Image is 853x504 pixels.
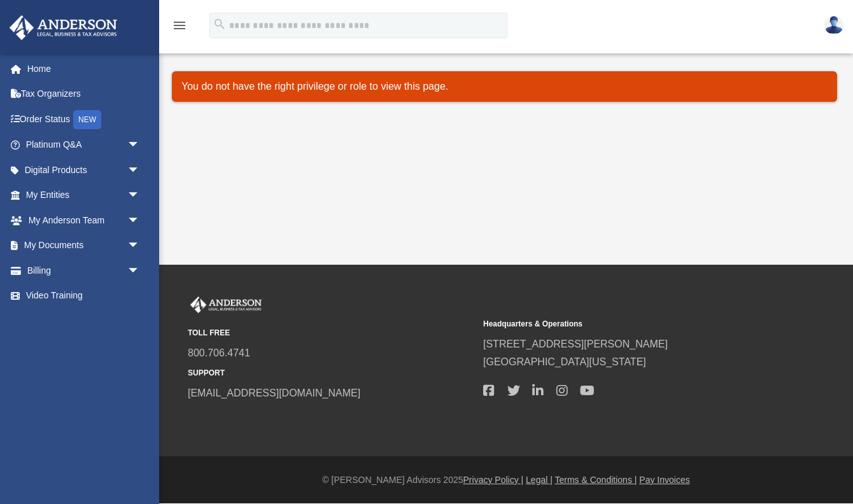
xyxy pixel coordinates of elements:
[188,388,360,398] a: [EMAIL_ADDRESS][DOMAIN_NAME]
[188,367,474,380] small: SUPPORT
[127,157,153,183] span: arrow_drop_down
[127,258,153,284] span: arrow_drop_down
[9,132,159,158] a: Platinum Q&Aarrow_drop_down
[9,56,159,81] a: Home
[9,106,159,132] a: Order StatusNEW
[213,17,227,31] i: search
[172,18,187,33] i: menu
[555,475,637,485] a: Terms & Conditions |
[9,183,159,208] a: My Entitiesarrow_drop_down
[526,475,553,485] a: Legal |
[9,157,159,183] a: Digital Productsarrow_drop_down
[127,132,153,158] span: arrow_drop_down
[188,347,250,358] a: 800.706.4741
[127,233,153,259] span: arrow_drop_down
[188,326,474,340] small: TOLL FREE
[9,81,159,107] a: Tax Organizers
[6,15,121,40] img: Anderson Advisors Platinum Portal
[127,183,153,209] span: arrow_drop_down
[9,283,159,309] a: Video Training
[181,78,828,95] p: You do not have the right privilege or role to view this page.
[9,233,159,258] a: My Documentsarrow_drop_down
[463,475,524,485] a: Privacy Policy |
[73,110,101,129] div: NEW
[172,22,187,33] a: menu
[483,318,770,331] small: Headquarters & Operations
[9,207,159,233] a: My Anderson Teamarrow_drop_down
[159,472,853,488] div: © [PERSON_NAME] Advisors 2025
[127,207,153,234] span: arrow_drop_down
[639,475,689,485] a: Pay Invoices
[824,16,843,34] img: User Pic
[483,339,668,349] a: [STREET_ADDRESS][PERSON_NAME]
[483,356,646,367] a: [GEOGRAPHIC_DATA][US_STATE]
[9,258,159,283] a: Billingarrow_drop_down
[188,297,264,313] img: Anderson Advisors Platinum Portal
